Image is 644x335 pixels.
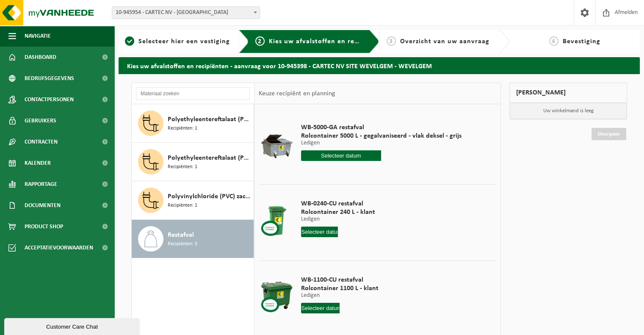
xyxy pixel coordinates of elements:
span: Rapportage [25,174,57,195]
span: WB-5000-GA restafval [301,123,462,132]
span: Bedrijfsgegevens [25,68,74,89]
span: Polyvinylchloride (PVC) zacht, recycleerbaar [168,191,252,202]
span: Selecteer hier een vestiging [138,38,230,45]
p: Ledigen [301,216,375,222]
button: Polyvinylchloride (PVC) zacht, recycleerbaar Recipiënten: 1 [132,181,254,220]
span: Dashboard [25,47,56,68]
span: 3 [387,36,396,46]
input: Selecteer datum [301,150,381,161]
span: Rolcontainer 1100 L - klant [301,284,379,293]
span: Polyethyleentereftalaat (PET-A) [168,114,252,125]
span: Bevestiging [563,38,600,45]
a: 1Selecteer hier een vestiging [123,36,232,47]
span: 1 [125,36,134,46]
p: Uw winkelmand is leeg [510,103,627,119]
span: Acceptatievoorwaarden [25,237,93,258]
input: Materiaal zoeken [136,87,250,100]
iframe: chat widget [4,316,141,335]
span: Overzicht van uw aanvraag [400,38,489,45]
span: Contracten [25,131,58,152]
span: Navigatie [25,25,51,47]
span: Documenten [25,195,61,216]
span: Recipiënten: 1 [168,125,197,133]
span: WB-0240-CU restafval [301,199,375,208]
input: Selecteer datum [301,227,338,237]
span: Recipiënten: 1 [168,202,197,210]
span: Polyethyleentereftalaat (PET-G) [168,153,252,163]
span: 10-945954 - CARTEC NV - VLEZENBEEK [112,7,260,19]
span: Rolcontainer 5000 L - gegalvaniseerd - vlak deksel - grijs [301,132,462,140]
span: Product Shop [25,216,63,237]
button: Polyethyleentereftalaat (PET-G) Recipiënten: 1 [132,143,254,181]
span: Recipiënten: 3 [168,240,197,248]
a: Doorgaan [591,128,626,140]
div: [PERSON_NAME] [509,83,627,103]
p: Ledigen [301,140,462,146]
span: Rolcontainer 240 L - klant [301,208,375,216]
span: 2 [255,36,265,46]
span: Restafval [168,230,194,240]
span: Recipiënten: 1 [168,163,197,171]
button: Polyethyleentereftalaat (PET-A) Recipiënten: 1 [132,104,254,143]
div: Keuze recipiënt en planning [254,83,339,104]
h2: Kies uw afvalstoffen en recipiënten - aanvraag voor 10-945398 - CARTEC NV SITE WEVELGEM - WEVELGEM [119,57,640,74]
span: 10-945954 - CARTEC NV - VLEZENBEEK [112,6,260,19]
p: Ledigen [301,293,379,299]
span: WB-1100-CU restafval [301,276,379,284]
span: Gebruikers [25,110,56,131]
input: Selecteer datum [301,303,340,313]
span: 4 [549,36,558,46]
button: Restafval Recipiënten: 3 [132,220,254,258]
span: Contactpersonen [25,89,74,110]
span: Kalender [25,152,51,174]
span: Kies uw afvalstoffen en recipiënten [269,38,385,45]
